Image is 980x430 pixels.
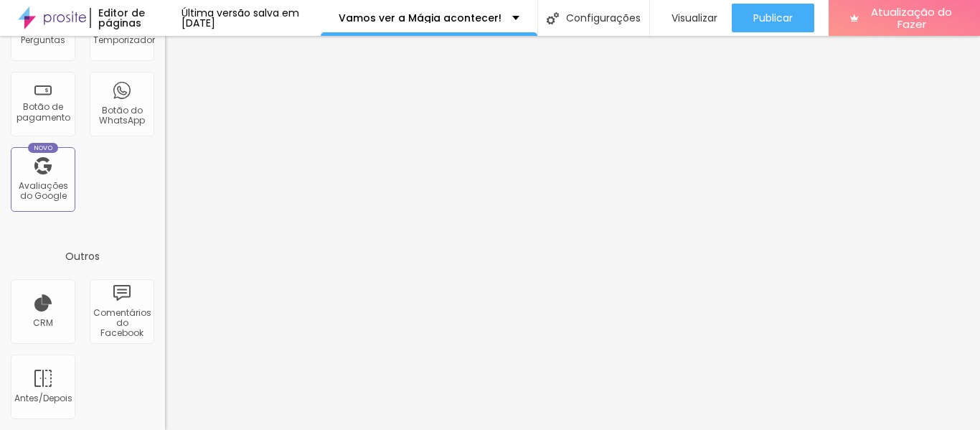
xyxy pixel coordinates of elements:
[65,249,100,263] font: Outros
[17,101,70,123] font: Botão de pagamento
[19,179,68,202] font: Avaliações do Google
[21,34,65,46] font: Perguntas
[93,34,155,46] font: Temporizador
[547,12,559,24] img: Ícone
[753,11,793,25] font: Publicar
[650,4,732,32] button: Visualizar
[33,317,53,329] font: CRM
[98,6,145,30] font: Editor de páginas
[14,392,72,404] font: Antes/Depois
[93,307,151,340] font: Comentários do Facebook
[871,4,952,32] font: Atualização do Fazer
[34,144,53,152] font: Novo
[99,104,145,126] font: Botão do WhatsApp
[165,36,980,430] iframe: Editor
[732,4,814,32] button: Publicar
[672,11,717,25] font: Visualizar
[182,6,299,30] font: Última versão salva em [DATE]
[566,11,641,25] font: Configurações
[339,11,501,25] font: Vamos ver a Mágia acontecer!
